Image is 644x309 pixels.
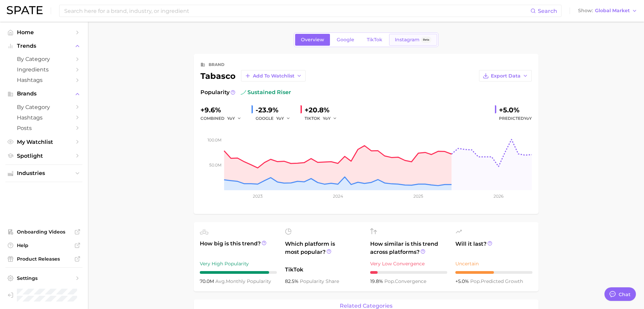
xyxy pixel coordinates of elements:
[200,70,306,82] div: tabasco
[17,170,71,176] span: Industries
[64,5,530,17] input: Search here for a brand, industry, or ingredient
[5,240,82,250] a: Help
[17,29,71,36] span: Home
[337,37,354,43] span: Google
[499,105,532,115] div: +5.0%
[241,90,246,95] img: sustained riser
[276,115,284,121] span: YoY
[5,287,82,304] a: Log out. Currently logged in as Brennan McVicar with e-mail brennan@spate.nyc.
[5,254,82,264] a: Product Releases
[494,194,503,199] tspan: 2026
[595,9,630,13] span: Global Market
[276,114,291,123] button: YoY
[370,240,447,256] span: How similar is this trend across platforms?
[200,105,246,115] div: +9.6%
[455,240,532,256] span: Will it last?
[215,278,271,284] span: monthly popularity
[491,73,521,79] span: Export Data
[5,273,82,283] a: Settings
[241,70,306,82] button: Add to Watchlist
[17,56,71,62] span: by Category
[200,260,277,268] div: Very High Popularity
[578,9,593,13] span: Show
[7,6,43,14] img: SPATE
[5,123,82,133] a: Posts
[524,116,532,121] span: YoY
[413,194,423,199] tspan: 2025
[470,278,523,284] span: predicted growth
[227,114,242,123] button: YoY
[5,137,82,147] a: My Watchlist
[5,41,82,51] button: Trends
[200,240,277,256] span: How big is this trend?
[538,8,557,14] span: Search
[241,88,291,96] span: sustained riser
[17,242,71,248] span: Help
[300,278,339,284] span: popularity share
[499,114,532,123] span: Predicted
[455,260,532,268] div: Uncertain
[5,112,82,123] a: Hashtags
[17,43,71,49] span: Trends
[285,240,362,262] span: Which platform is most popular?
[370,278,384,284] span: 19.8%
[576,6,639,15] button: ShowGlobal Market
[5,75,82,85] a: Hashtags
[285,278,300,284] span: 82.5%
[17,139,71,145] span: My Watchlist
[5,168,82,178] button: Industries
[17,125,71,131] span: Posts
[331,34,360,46] a: Google
[5,102,82,112] a: by Category
[256,105,295,115] div: -23.9%
[200,278,215,284] span: 70.0m
[17,229,71,235] span: Onboarding Videos
[17,114,71,121] span: Hashtags
[5,27,82,38] a: Home
[295,34,330,46] a: Overview
[5,54,82,64] a: by Category
[305,105,342,115] div: +20.8%
[209,61,224,69] div: brand
[395,37,420,43] span: Instagram
[323,115,331,121] span: YoY
[5,227,82,237] a: Onboarding Videos
[333,194,343,199] tspan: 2024
[253,73,294,79] span: Add to Watchlist
[17,104,71,110] span: by Category
[455,278,470,284] span: +5.0%
[200,88,230,96] span: Popularity
[479,70,532,82] button: Export Data
[215,278,226,284] abbr: average
[227,115,235,121] span: YoY
[389,34,437,46] a: InstagramBeta
[17,275,71,281] span: Settings
[370,271,447,274] div: 1 / 10
[285,266,362,274] span: TikTok
[367,37,382,43] span: TikTok
[200,271,277,274] div: 9 / 10
[200,114,246,123] div: combined
[17,153,71,159] span: Spotlight
[423,37,429,43] span: Beta
[17,91,71,97] span: Brands
[17,256,71,262] span: Product Releases
[370,260,447,268] div: Very Low Convergence
[361,34,388,46] a: TikTok
[5,89,82,99] button: Brands
[5,64,82,75] a: Ingredients
[455,271,532,274] div: 5 / 10
[384,278,426,284] span: convergence
[301,37,324,43] span: Overview
[5,151,82,161] a: Spotlight
[256,114,295,123] div: GOOGLE
[384,278,395,284] abbr: popularity index
[470,278,481,284] abbr: popularity index
[323,114,337,123] button: YoY
[17,66,71,73] span: Ingredients
[253,194,262,199] tspan: 2023
[17,77,71,83] span: Hashtags
[305,114,342,123] div: TIKTOK
[340,303,392,309] span: related categories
